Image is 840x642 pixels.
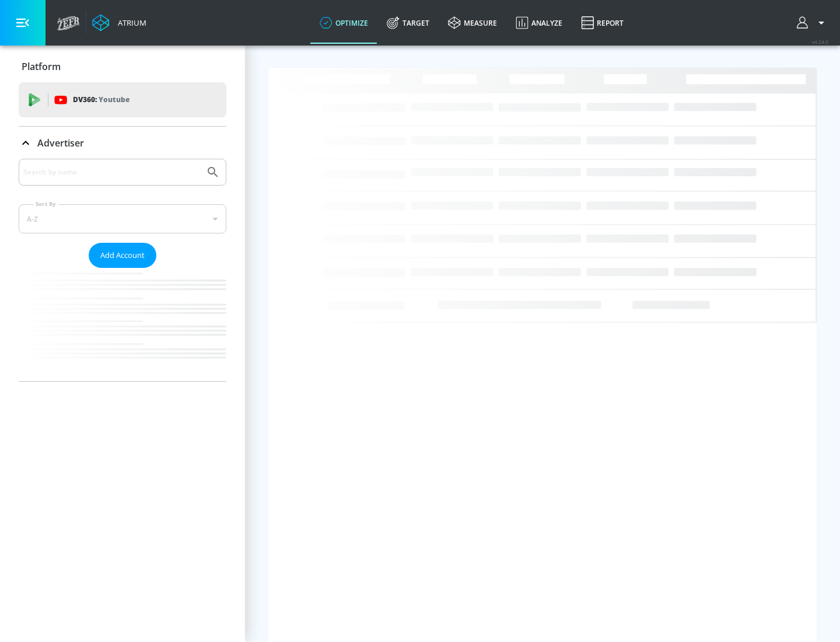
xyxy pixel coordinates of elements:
p: DV360: [73,93,129,106]
button: Add Account [89,243,156,268]
a: Target [377,2,439,44]
p: Youtube [99,93,129,106]
span: Add Account [100,249,145,262]
input: Search by name [23,165,200,180]
p: Advertiser [37,137,84,149]
div: Advertiser [19,127,226,159]
div: Advertiser [19,159,226,381]
span: v 4.24.0 [812,39,828,45]
nav: list of Advertiser [19,268,226,381]
a: measure [439,2,506,44]
div: Platform [19,50,226,83]
label: Sort By [33,200,58,208]
a: Atrium [92,14,146,32]
a: Analyze [506,2,572,44]
div: Atrium [113,18,146,28]
div: DV360: Youtube [19,82,226,117]
a: optimize [310,2,377,44]
a: Report [572,2,633,44]
p: Platform [22,60,61,73]
div: A-Z [19,204,226,233]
